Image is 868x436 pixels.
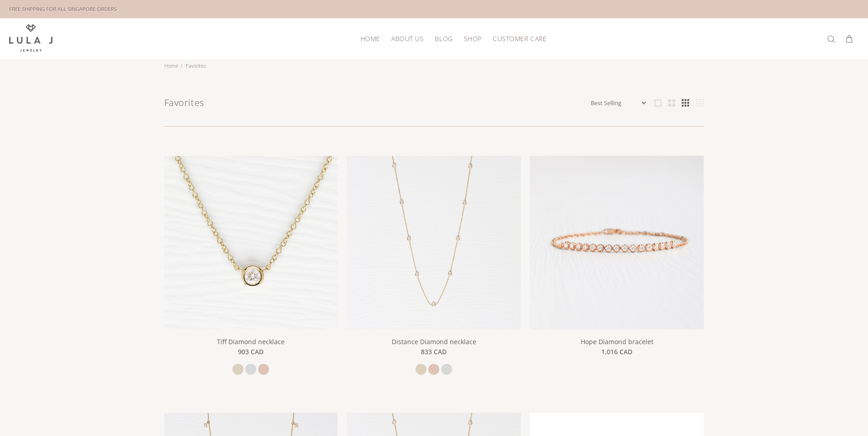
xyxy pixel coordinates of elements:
[581,337,653,346] a: Hope Diamond bracelet
[386,32,429,46] a: About Us
[164,96,589,110] h1: Favorites
[428,364,439,375] a: rose gold
[415,364,426,375] a: yellow gold
[238,347,264,357] span: 903 CAD
[441,364,452,375] a: white gold
[258,364,269,375] a: rose gold
[9,4,117,14] div: FREE SHIPPING FOR ALL SINGAPORE ORDERS
[421,347,447,357] span: 833 CAD
[391,35,424,42] span: About Us
[458,32,487,46] a: Shop
[181,59,209,72] li: Favorites
[487,32,546,46] a: Customer Care
[530,238,704,246] a: Hope Diamond bracelet
[361,35,380,42] span: HOME
[164,62,178,69] a: Home
[493,35,546,42] span: Customer Care
[347,238,521,246] a: Distance Diamond necklace
[164,238,338,246] a: Tiff Diamond necklace
[232,364,243,375] a: yellow gold
[355,32,386,46] a: HOME
[429,32,458,46] a: Blog
[217,337,285,346] a: Tiff Diamond necklace
[601,347,632,357] span: 1,016 CAD
[392,337,476,346] a: Distance Diamond necklace
[435,35,453,42] span: Blog
[464,35,482,42] span: Shop
[245,364,256,375] a: white gold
